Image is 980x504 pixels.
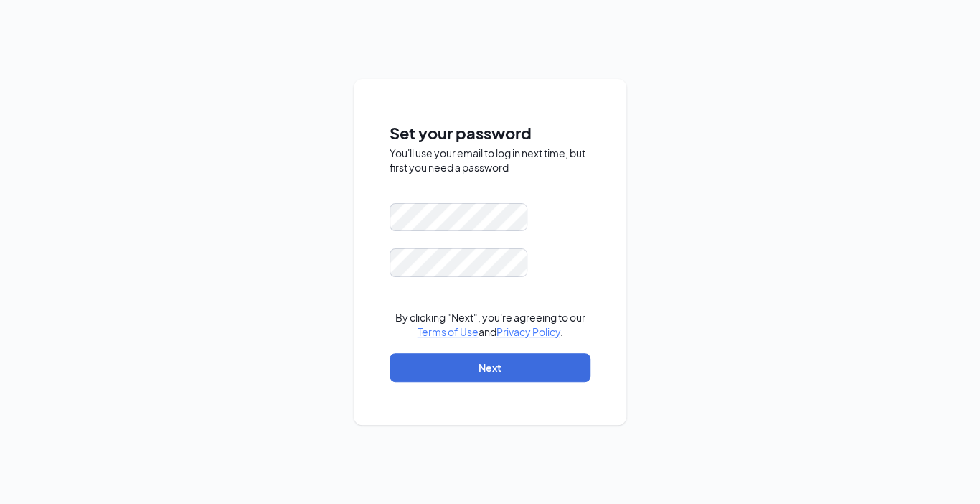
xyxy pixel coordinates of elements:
button: Next [390,353,590,382]
div: You'll use your email to log in next time, but first you need a password [390,146,590,174]
div: By clicking "Next", you're agreeing to our and . [390,310,590,339]
span: Set your password [390,121,590,146]
a: Terms of Use [418,325,479,338]
a: Privacy Policy [496,325,560,338]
